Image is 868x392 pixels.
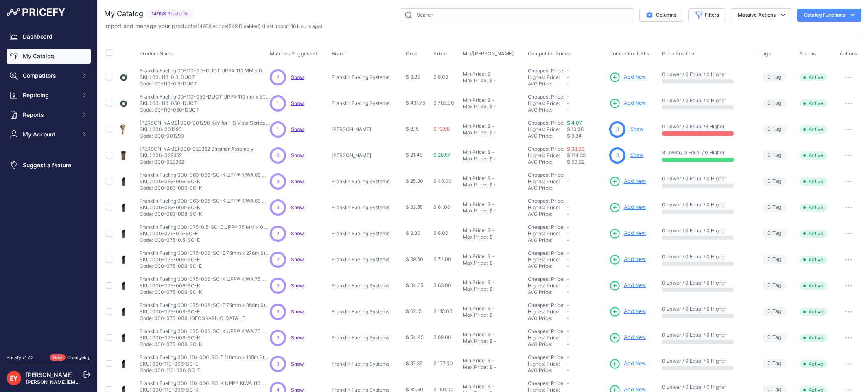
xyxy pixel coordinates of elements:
p: 0 Lower / 0 Equal / 0 Higher [662,97,751,104]
button: Columns [639,9,683,22]
a: Cheapest Price: [528,172,564,178]
p: Code: 000-063-006-SC-K [140,185,270,191]
a: [PERSON_NAME] [26,371,73,378]
div: - [491,97,495,103]
span: Tag [763,203,786,212]
a: $ 33.03 [567,146,584,152]
span: Add New [624,282,646,289]
p: SKU: 000-063-006-SC-K [140,178,270,185]
a: Show [291,230,304,237]
span: 0 [767,125,771,133]
span: $ 13.08 [567,126,584,132]
p: 0 Lower / 0 Equal / 0 Higher [662,175,751,182]
button: My Account [7,127,91,142]
span: Tag [763,125,786,134]
nav: Sidebar [7,29,91,344]
a: Show [291,335,304,341]
span: $ 61.00 [433,204,450,210]
p: Code: 000-029362 [140,159,254,165]
a: 14958 Active [197,23,227,29]
div: $ 9.34 [567,133,606,139]
a: Show [291,126,304,132]
p: 0 Lower / 0 Equal / 0 Higher [662,71,751,78]
div: Highest Price: [528,230,567,237]
span: Tags [759,50,771,57]
a: My Catalog [7,49,91,64]
div: Max Price: [463,77,488,84]
span: $ 13.58 [433,126,450,132]
p: Franklin Fueling 00-110-050-DUCT UPP® 110mm x 50m Flexible PE Duct [140,94,270,100]
span: 3 [616,126,619,133]
button: Massive Actions [731,8,792,22]
div: $ [488,149,491,155]
span: $ 3.30 [406,74,420,80]
p: Franklin Fueling 000-075-006-SC-E 75mm x 276m Standard Secondary Pipe [140,250,270,256]
a: Cheapest Price: [528,120,564,126]
span: $ 6.00 [433,230,448,236]
span: Tag [763,72,786,82]
p: SKU: 000-001290 [140,126,270,133]
div: - [491,227,495,234]
div: Max Price: [463,208,488,214]
p: 0 Lower / 0 Equal / 0 Higher [662,254,751,260]
p: Code: 00-110-050-DUCT [140,107,270,113]
div: Min Price: [463,149,486,155]
div: - [491,253,495,260]
a: Show [291,152,304,158]
span: Tag [763,99,786,108]
span: Status [800,50,816,57]
span: 0 [276,152,280,159]
div: Min Price: [463,97,486,103]
span: 0 [767,256,771,263]
span: $ 72.00 [433,256,451,262]
div: Highest Price: [528,126,567,133]
span: $ 3.30 [406,230,420,236]
a: Add New [609,228,646,239]
div: Highest Price: [528,152,567,159]
span: Competitor Prices [528,50,571,57]
div: - [492,260,496,266]
p: Code: 000-063-008-SC-K [140,211,270,217]
span: - [567,263,569,269]
span: (Last import 16 Hours ago) [262,23,322,29]
span: Tag [763,229,786,238]
a: Show [291,178,304,184]
p: Code: 000-001290 [140,133,270,139]
span: Add New [624,256,646,263]
span: Min/[PERSON_NAME] [463,50,514,57]
a: Dashboard [7,29,91,44]
span: Matches Suggested [270,50,317,57]
span: Active [800,125,827,134]
span: Competitor URLs [609,50,649,57]
button: Reports [7,107,91,122]
div: Min Price: [463,253,486,260]
span: Add New [624,204,646,211]
div: Highest Price: [528,256,567,263]
button: Repricing [7,88,91,103]
span: 0 [767,73,771,81]
p: Franklin Fueling Systems [332,283,393,289]
span: $ 21.48 [406,152,422,158]
div: $ [488,253,491,260]
span: $ 8.15 [406,126,419,132]
div: Max Price: [463,260,488,266]
div: AVG Price: [528,107,567,113]
span: Price [433,50,447,57]
span: - [567,68,569,74]
a: Show [291,309,304,315]
span: - [567,250,569,256]
a: Show [291,256,304,263]
div: $ [488,279,491,286]
a: Add New [609,202,646,213]
p: Franklin Fueling Systems [332,100,393,107]
p: Franklin Fueling 00-110-0.3-DUCT UPP® 110 MM x 0.3 M Flexible PE Duct [140,68,270,74]
div: AVG Price: [528,237,567,243]
span: 14958 Products [146,9,194,19]
p: SKU: 000-075-006-SC-K [140,283,270,289]
input: Search [400,8,634,22]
